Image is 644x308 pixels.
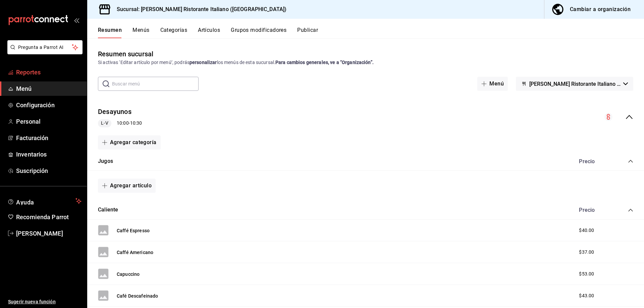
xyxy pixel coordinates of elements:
button: Grupos modificadores [231,27,286,38]
span: Facturación [16,133,82,142]
button: collapse-category-row [628,159,633,164]
button: Caffé Espresso [117,227,150,234]
button: Caliente [98,206,118,214]
span: Inventarios [16,150,82,159]
button: Agregar categoría [98,135,161,149]
button: open_drawer_menu [74,17,79,23]
span: Ayuda [16,197,73,205]
button: Caffé Americano [117,249,153,256]
span: [PERSON_NAME] [16,229,82,238]
div: navigation tabs [98,27,644,38]
span: Configuración [16,101,82,110]
div: Precio [572,158,615,165]
button: Menú [477,77,508,91]
div: Si activas ‘Editar artículo por menú’, podrás los menús de esta sucursal. [98,59,633,66]
div: Precio [572,207,615,213]
span: $37.00 [579,249,594,256]
span: Recomienda Parrot [16,212,82,222]
span: Personal [16,117,82,126]
button: Artículos [198,27,220,38]
div: Resumen sucursal [98,49,153,59]
button: Menús [132,27,149,38]
button: Desayunos [98,107,131,117]
button: Jugos [98,158,113,165]
span: Menú [16,84,82,93]
span: L-V [98,120,111,127]
div: collapse-menu-row [87,102,644,133]
strong: personalizar [190,60,217,65]
button: Publicar [297,27,318,38]
span: $53.00 [579,270,594,278]
button: Resumen [98,27,122,38]
h3: Sucursal: [PERSON_NAME] Ristorante Italiano ([GEOGRAPHIC_DATA]) [111,5,286,13]
div: 10:00 - 10:30 [98,119,142,127]
span: Sugerir nueva función [8,298,82,305]
a: Pregunta a Parrot AI [5,49,83,56]
button: Categorías [160,27,187,38]
span: $43.00 [579,292,594,299]
span: [PERSON_NAME] Ristorante Italiano - [GEOGRAPHIC_DATA] [529,81,621,87]
button: Café Descafeinado [117,293,158,299]
input: Buscar menú [112,77,199,90]
span: Reportes [16,68,82,77]
span: Suscripción [16,166,82,175]
button: Pregunta a Parrot AI [7,40,83,54]
button: collapse-category-row [628,207,633,213]
div: Cambiar a organización [570,5,631,14]
strong: Para cambios generales, ve a “Organización”. [275,60,374,65]
span: $40.00 [579,227,594,234]
span: Pregunta a Parrot AI [18,44,72,51]
button: [PERSON_NAME] Ristorante Italiano - [GEOGRAPHIC_DATA] [516,77,633,91]
button: Agregar artículo [98,179,156,193]
button: Capuccino [117,271,140,278]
